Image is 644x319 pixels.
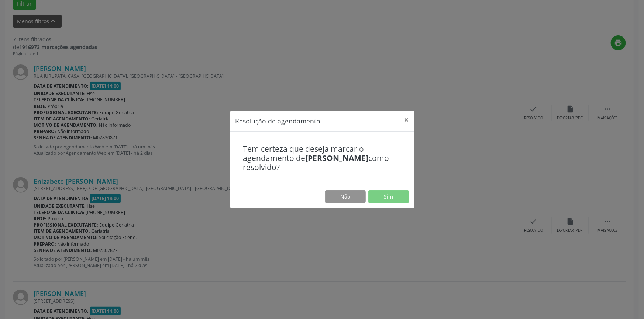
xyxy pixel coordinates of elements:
[306,153,369,163] b: [PERSON_NAME]
[243,144,401,172] h4: Tem certeza que deseja marcar o agendamento de como resolvido?
[368,190,409,203] button: Sim
[399,111,414,129] button: Close
[235,116,321,126] h5: Resolução de agendamento
[325,190,366,203] button: Não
